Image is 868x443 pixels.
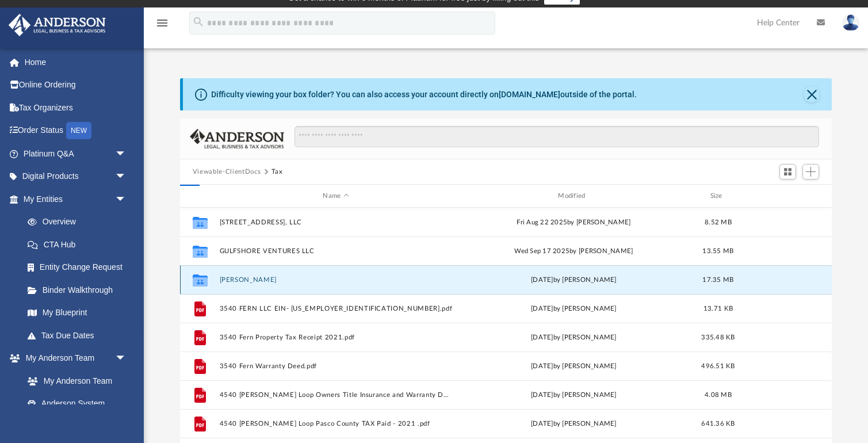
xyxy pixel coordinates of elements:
[695,191,741,201] div: Size
[16,278,144,301] a: Binder Walkthrough
[779,164,797,180] button: Switch to Grid View
[192,16,205,28] i: search
[701,421,735,427] span: 641.36 KB
[155,16,169,30] i: menu
[746,191,827,201] div: id
[219,391,452,399] button: 4540 [PERSON_NAME] Loop Owners Title Insurance and Warranty Deed.pdf
[16,233,144,256] a: CTA Hub
[804,86,820,102] button: Close
[457,217,690,228] div: Fri Aug 22 2025 by [PERSON_NAME]
[703,305,733,312] span: 13.71 KB
[115,142,138,166] span: arrow_drop_down
[8,96,144,119] a: Tax Organizers
[16,392,138,415] a: Anderson System
[8,347,138,370] a: My Anderson Teamarrow_drop_down
[531,277,553,283] span: [DATE]
[219,362,452,370] button: 3540 Fern Warranty Deed.pdf
[16,301,138,324] a: My Blueprint
[272,167,283,177] button: Tax
[8,119,144,143] a: Order StatusNEW
[457,419,690,429] div: [DATE] by [PERSON_NAME]
[702,248,733,254] span: 13.55 MB
[705,392,732,398] span: 4.08 MB
[457,191,690,201] div: Modified
[219,420,452,427] button: 4540 [PERSON_NAME] Loop Pasco County TAX Paid - 2021 .pdf
[705,219,732,226] span: 8.52 MB
[8,142,144,165] a: Platinum Q&Aarrow_drop_down
[457,275,690,285] div: by [PERSON_NAME]
[8,51,144,74] a: Home
[193,167,261,177] button: Viewable-ClientDocs
[115,165,138,189] span: arrow_drop_down
[115,347,138,371] span: arrow_drop_down
[457,304,690,314] div: [DATE] by [PERSON_NAME]
[155,22,169,30] a: menu
[211,89,637,101] div: Difficulty viewing your box folder? You can also access your account directly on outside of the p...
[8,74,144,97] a: Online Ordering
[457,333,690,343] div: [DATE] by [PERSON_NAME]
[5,14,109,36] img: Anderson Advisors Platinum Portal
[219,334,452,341] button: 3540 Fern Property Tax Receipt 2021.pdf
[185,191,214,201] div: id
[16,211,144,234] a: Overview
[457,390,690,400] div: [DATE] by [PERSON_NAME]
[8,188,144,211] a: My Entitiesarrow_drop_down
[295,126,819,148] input: Search files and folders
[219,305,452,312] button: 3540 FERN LLC EIN- [US_EMPLOYER_IDENTIFICATION_NUMBER].pdf
[702,277,733,283] span: 17.35 MB
[457,361,690,372] div: [DATE] by [PERSON_NAME]
[16,369,132,392] a: My Anderson Team
[219,276,452,284] button: [PERSON_NAME]
[219,219,452,226] button: [STREET_ADDRESS], LLC
[219,191,452,201] div: Name
[802,164,820,180] button: Add
[66,122,91,139] div: NEW
[115,188,138,211] span: arrow_drop_down
[842,14,859,31] img: User Pic
[499,90,560,99] a: [DOMAIN_NAME]
[16,324,144,347] a: Tax Due Dates
[16,256,144,279] a: Entity Change Request
[219,247,452,255] button: GULFSHORE VENTURES LLC
[701,334,735,341] span: 335.48 KB
[701,363,735,369] span: 496.51 KB
[8,165,144,188] a: Digital Productsarrow_drop_down
[457,246,690,257] div: Wed Sep 17 2025 by [PERSON_NAME]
